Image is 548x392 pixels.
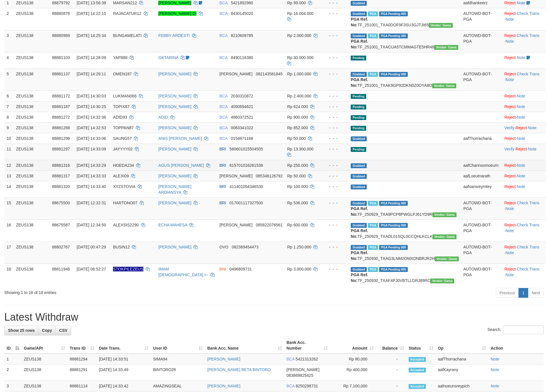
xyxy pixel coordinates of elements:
[517,223,539,227] a: Check Trans
[229,201,263,205] span: Copy 017001117327500 to clipboard
[351,39,368,49] b: PGA Ref. No:
[158,163,204,168] a: AGUS [PERSON_NAME]
[506,17,514,21] a: Note
[324,125,346,131] div: - - -
[256,174,282,178] span: Copy 085346126792 to clipboard
[158,55,178,60] a: OKTARINA
[324,200,346,206] div: - - -
[52,174,70,178] span: 88881317
[77,126,106,130] span: [DATE] 14:32:53
[22,337,67,354] th: Game/API: activate to sort column ascending
[436,337,488,354] th: Op: activate to sort column ascending
[351,185,367,189] span: Grabbed
[77,55,106,60] span: [DATE] 14:28:09
[14,181,50,197] td: ZEUS138
[219,201,226,205] span: BRI
[504,245,516,249] a: Reject
[14,68,50,91] td: ZEUS138
[504,174,516,178] a: Reject
[379,72,408,77] span: PGA Pending
[77,223,106,227] span: [DATE] 12:34:50
[219,184,226,189] span: BRI
[502,112,546,122] td: ·
[284,337,330,354] th: Bank Acc. Number: activate to sort column ascending
[97,337,151,354] th: Date Trans.: activate to sort column ascending
[324,55,346,60] div: - - -
[517,72,539,76] a: Check Trans
[504,104,516,109] a: Reject
[158,11,196,16] a: [PERSON_NAME] DI
[287,184,308,189] span: Rp 100.000
[506,39,514,44] a: Note
[52,104,70,109] span: 88881187
[52,55,70,60] span: 88881103
[504,1,516,5] a: Reject
[207,384,240,388] a: [PERSON_NAME]
[158,72,191,76] a: [PERSON_NAME]
[348,219,461,242] td: TF_250929_TXADL01SQL0CCQHLKCLK
[502,101,546,112] td: ·
[502,68,546,91] td: · ·
[4,181,14,197] td: 14
[324,162,346,168] div: - - -
[52,147,70,151] span: 88881297
[287,94,311,98] span: Rp 2.400.000
[324,184,346,189] div: - - -
[504,201,516,205] a: Reject
[231,33,253,38] span: Copy 8210609785 to clipboard
[113,201,137,205] span: HARTONO07
[4,30,14,52] td: 3
[158,147,191,151] a: [PERSON_NAME]
[461,30,502,52] td: AUTOWD-BOT-PGA
[517,174,525,178] a: Note
[324,104,346,109] div: - - -
[14,112,50,122] td: ZEUS138
[351,223,367,228] span: Grabbed
[502,170,546,181] td: ·
[4,8,14,30] td: 2
[504,147,514,151] a: Verify
[231,55,253,60] span: Copy 8490116380 to clipboard
[4,133,14,144] td: 10
[502,219,546,242] td: · ·
[113,147,132,151] span: JAYYYY02
[351,163,367,168] span: Grabbed
[502,144,546,160] td: · ·
[219,223,252,227] span: [PERSON_NAME]
[517,33,539,38] a: Check Trans
[461,160,502,170] td: aafChannsomoeurn
[67,337,97,354] th: Trans ID: activate to sort column ascending
[287,201,308,205] span: Rp 536.000
[461,8,502,30] td: AUTOWD-BOT-PGA
[517,136,525,141] a: Note
[379,11,408,16] span: PGA Pending
[287,55,313,60] span: Rp 30.000.000
[351,77,368,88] b: PGA Ref. No:
[38,326,56,335] a: Copy
[432,212,457,217] span: Vendor URL: https://trx31.1velocity.biz
[14,52,50,68] td: ZEUS138
[113,55,127,60] span: YAP888
[517,245,539,249] a: Check Trans
[77,147,106,151] span: [DATE] 14:33:09
[52,126,70,130] span: 88881288
[379,201,408,206] span: PGA Pending
[517,104,525,109] a: Note
[229,163,263,168] span: Copy 615701016261538 to clipboard
[434,45,458,50] span: Vendor URL: https://trx31.1velocity.biz
[219,115,227,119] span: BCA
[205,337,284,354] th: Bank Acc. Name: activate to sort column ascending
[14,101,50,112] td: ZEUS138
[55,326,71,335] a: CSV
[351,174,367,179] span: Grabbed
[376,337,406,354] th: Balance: activate to sort column ascending
[379,223,408,228] span: PGA Pending
[256,223,282,227] span: Copy 085822076561 to clipboard
[219,174,252,178] span: [PERSON_NAME]
[158,245,191,249] a: [PERSON_NAME]
[287,115,308,119] span: Rp 900.000
[502,197,546,219] td: · ·
[516,147,527,151] a: Reject
[14,170,50,181] td: ZEUS138
[77,174,106,178] span: [DATE] 14:33:33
